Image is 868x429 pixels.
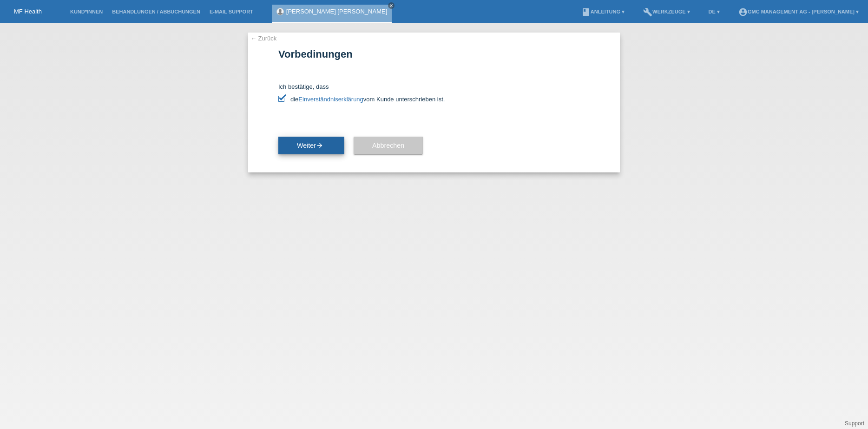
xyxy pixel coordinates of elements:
button: Weiterarrow_forward [278,137,344,154]
a: MF Health [14,8,42,15]
i: build [643,7,652,17]
a: close [388,2,395,9]
a: account_circleGMC Management AG - [PERSON_NAME] ▾ [734,9,863,14]
a: bookAnleitung ▾ [577,9,629,14]
a: buildWerkzeuge ▾ [638,9,695,14]
i: book [581,7,591,17]
a: [PERSON_NAME] [PERSON_NAME] [286,8,387,15]
a: ← Zurück [250,35,276,42]
a: Einverständniserklärung [298,96,363,103]
label: die vom Kunde unterschrieben ist. [278,96,590,103]
a: E-Mail Support [205,9,258,14]
span: Abbrechen [372,142,404,149]
i: close [389,3,394,8]
a: Support [845,420,864,427]
a: DE ▾ [704,9,724,14]
span: Weiter [297,142,326,149]
h1: Vorbedinungen [278,48,590,60]
a: Behandlungen / Abbuchungen [107,9,205,14]
button: Abbrechen [354,137,423,154]
a: Kund*innen [66,9,107,14]
div: Ich bestätige, dass [278,83,590,103]
i: account_circle [738,7,748,17]
i: arrow_forward [316,142,323,149]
